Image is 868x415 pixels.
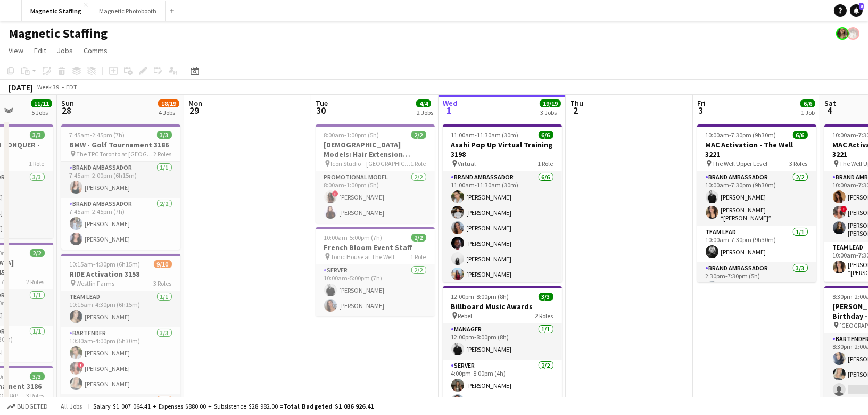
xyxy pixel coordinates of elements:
span: Comms [84,46,108,55]
span: Week 39 [35,83,62,91]
span: View [9,46,23,55]
div: [DATE] [9,82,33,93]
app-user-avatar: Bianca Fantauzzi [836,27,849,40]
h1: Magnetic Staffing [9,26,108,41]
a: View [4,44,28,57]
div: Salary $1 007 064.41 + Expenses $880.00 + Subsistence $28 982.00 = [93,402,374,410]
span: Jobs [57,46,73,55]
button: Magnetic Staffing [22,1,90,21]
button: Budgeted [5,401,49,412]
span: Edit [34,46,46,55]
div: EDT [66,83,77,91]
span: All jobs [59,402,84,410]
span: 8 [859,3,864,10]
a: Edit [30,44,51,57]
a: Comms [79,44,112,57]
button: Magnetic Photobooth [90,1,166,21]
span: Budgeted [17,403,48,410]
app-user-avatar: Kara & Monika [847,27,859,40]
span: Total Budgeted $1 036 926.41 [283,402,374,410]
a: 8 [850,4,863,17]
a: Jobs [53,44,77,57]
